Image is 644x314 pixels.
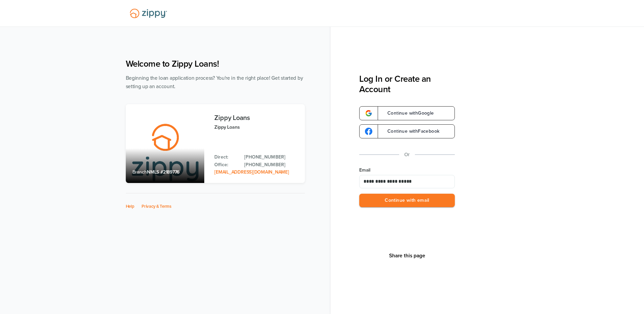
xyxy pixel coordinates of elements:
[359,106,455,120] a: google-logoContinue withGoogle
[142,204,171,209] a: Privacy & Terms
[387,252,427,259] button: Share This Page
[214,114,298,122] h3: Zippy Loans
[359,167,455,174] label: Email
[405,150,410,159] p: Or
[214,169,289,175] a: Email Address: zippyguide@zippymh.com
[244,153,298,161] a: Direct Phone: 512-975-2947
[381,129,439,134] span: Continue with Facebook
[132,169,147,175] span: Branch
[126,75,303,89] span: Beginning the loan application process? You're in the right place! Get started by setting up an a...
[359,194,455,207] button: Continue with email
[126,204,135,209] a: Help
[214,123,298,131] p: Zippy Loans
[126,59,305,69] h1: Welcome to Zippy Loans!
[244,161,298,169] a: Office Phone: 512-975-2947
[126,6,171,21] img: Lender Logo
[147,169,179,175] span: NMLS #2189776
[365,128,372,135] img: google-logo
[365,110,372,117] img: google-logo
[359,74,455,95] h3: Log In or Create an Account
[359,175,455,188] input: Email Address
[359,124,455,138] a: google-logoContinue withFacebook
[214,161,237,169] p: Office:
[381,111,434,116] span: Continue with Google
[214,153,237,161] p: Direct:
